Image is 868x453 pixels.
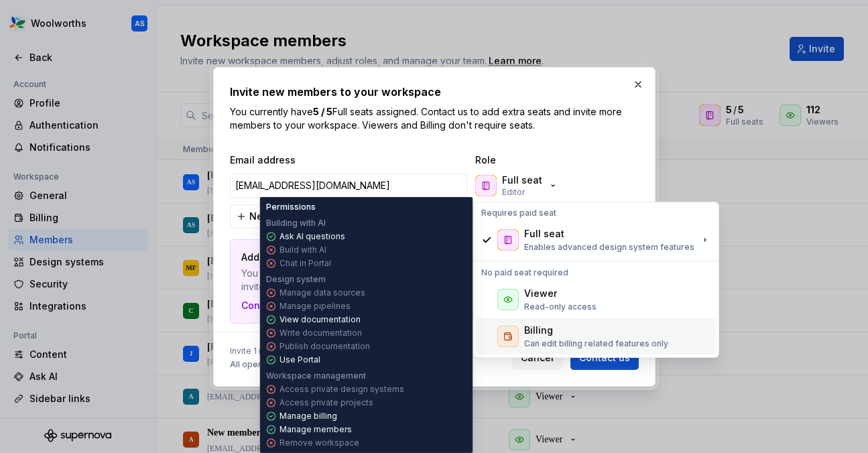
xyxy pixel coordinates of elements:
p: Build with AI [280,245,326,255]
p: Permissions [266,202,316,212]
div: Full seat [524,227,564,241]
p: You currently have Full seats assigned. Contact us to add extra seats and invite more members to ... [230,105,639,132]
b: 5 / 5 [313,106,332,117]
span: New team member [249,210,337,223]
p: Add seats to invite more team members [241,251,534,264]
p: View documentation [280,314,361,325]
p: Manage pipelines [280,301,351,312]
p: Editor [502,187,525,198]
p: Manage members [280,424,352,435]
p: Use Portal [280,354,320,365]
button: New team member [230,204,346,229]
p: Design system [266,274,326,285]
div: Requires paid seat [476,205,716,221]
div: Billing [524,324,553,337]
p: Manage data sources [280,287,365,298]
p: Write documentation [280,328,362,338]
button: Contact us [241,299,304,312]
button: Cancel [512,346,562,370]
span: Role [475,153,609,167]
span: Contact us [579,351,630,365]
p: Building with AI [266,218,326,229]
p: You have Full seats assigned. Contact us to add extra seats and invite more members to your works... [241,267,534,294]
p: Remove workspace [280,438,359,448]
div: No paid seat required [476,265,716,281]
span: Cancel [521,351,554,365]
p: Read-only access [524,302,597,312]
p: Chat in Portal [280,258,331,269]
p: Access private design systems [280,384,404,395]
button: Full seatEditor [473,172,564,199]
p: Access private projects [280,397,373,408]
button: Contact us [570,346,639,370]
p: Workspace management [266,371,366,381]
span: Email address [230,153,470,167]
h2: Invite new members to your workspace [230,84,639,100]
p: Can edit billing related features only [524,338,668,349]
span: Invite 1 member to: [230,346,394,357]
p: Ask AI questions [280,231,345,242]
p: Publish documentation [280,341,370,352]
p: Enables advanced design system features [524,242,694,253]
p: Manage billing [280,411,337,422]
div: Viewer [524,287,557,300]
span: All open design systems and projects [230,359,381,370]
p: Full seat [502,174,542,187]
